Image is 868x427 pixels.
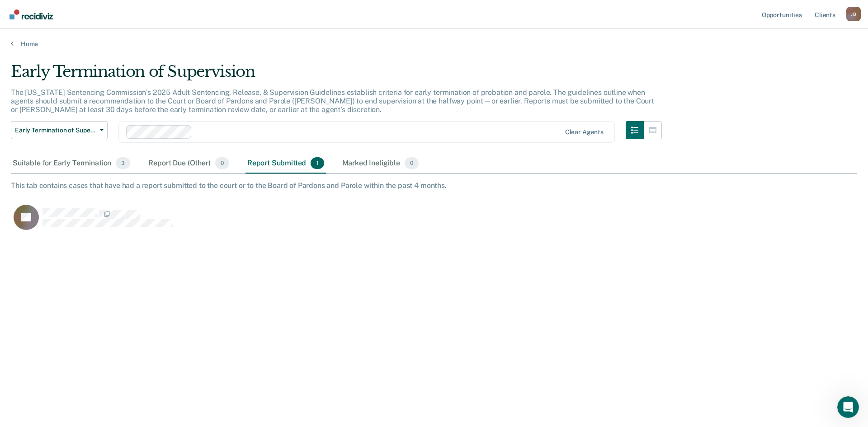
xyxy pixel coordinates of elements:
div: Report Submitted1 [245,154,326,174]
p: The [US_STATE] Sentencing Commission’s 2025 Adult Sentencing, Release, & Supervision Guidelines e... [11,88,654,114]
span: 3 [116,157,130,169]
img: Recidiviz [9,9,53,19]
span: 0 [405,157,419,169]
span: 0 [215,157,229,169]
a: Home [11,40,857,48]
div: Early Termination of Supervision [11,62,662,88]
iframe: Intercom live chat [837,396,859,418]
div: Report Due (Other)0 [146,154,231,174]
div: This tab contains cases that have had a report submitted to the court or to the Board of Pardons ... [11,181,857,190]
div: Marked Ineligible0 [340,154,421,174]
span: Early Termination of Supervision [15,127,96,134]
div: Suitable for Early Termination3 [11,154,132,174]
div: CaseloadOpportunityCell-190806 [11,204,751,240]
span: 1 [311,157,324,169]
div: Clear agents [565,128,604,136]
button: Early Termination of Supervision [11,121,108,139]
button: Profile dropdown button [846,7,861,21]
div: J B [846,7,861,21]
